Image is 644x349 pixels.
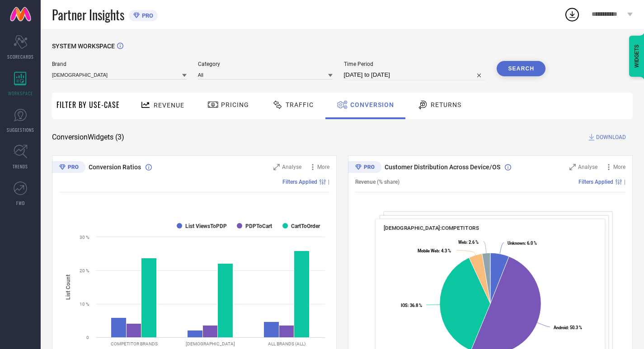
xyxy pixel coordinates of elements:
[401,303,408,308] tspan: IOS
[80,268,89,273] text: 20 %
[624,179,625,185] span: |
[384,225,479,231] span: [DEMOGRAPHIC_DATA]:COMPETITORS
[458,240,479,245] text: : 2.6 %
[16,200,25,206] span: FWD
[508,241,525,246] tspan: Unknown
[245,223,272,229] text: PDPToCart
[554,325,568,330] tspan: Android
[221,101,249,108] span: Pricing
[418,248,451,253] text: : 4.3 %
[52,133,124,142] span: Conversion Widgets ( 3 )
[328,179,329,185] span: |
[80,302,89,307] text: 10 %
[52,161,85,175] div: Premium
[458,240,466,245] tspan: Web
[198,61,333,67] span: Category
[569,164,576,170] svg: Zoom
[344,70,486,80] input: Select time period
[317,164,329,170] span: More
[273,164,280,170] svg: Zoom
[154,102,184,109] span: Revenue
[385,163,500,171] span: Customer Distribution Across Device/OS
[13,163,28,170] span: TRENDS
[86,335,89,340] text: 0
[554,325,582,330] text: : 50.3 %
[185,223,227,229] text: List ViewsToPDP
[111,341,158,346] text: COMPETITOR BRANDS
[89,163,141,171] span: Conversion Ratios
[80,235,89,240] text: 30 %
[286,101,314,108] span: Traffic
[401,303,422,308] text: : 36.8 %
[56,99,120,110] span: Filter By Use-Case
[52,5,124,24] span: Partner Insights
[596,133,626,142] span: DOWNLOAD
[291,223,320,229] text: CartToOrder
[65,275,71,300] tspan: List Count
[7,126,34,133] span: SUGGESTIONS
[497,61,545,76] button: Search
[344,61,486,67] span: Time Period
[282,164,301,170] span: Analyse
[348,161,381,175] div: Premium
[186,341,235,346] text: [DEMOGRAPHIC_DATA]
[355,179,400,185] span: Revenue (% share)
[508,241,537,246] text: : 6.0 %
[8,90,33,97] span: WORKSPACE
[431,101,461,108] span: Returns
[350,101,394,108] span: Conversion
[52,61,187,67] span: Brand
[613,164,625,170] span: More
[282,179,317,185] span: Filters Applied
[268,341,306,346] text: ALL BRANDS (ALL)
[564,6,580,23] div: Open download list
[578,164,597,170] span: Analyse
[140,12,153,19] span: PRO
[578,179,613,185] span: Filters Applied
[418,248,439,253] tspan: Mobile Web
[52,42,115,50] span: SYSTEM WORKSPACE
[7,53,34,60] span: SCORECARDS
